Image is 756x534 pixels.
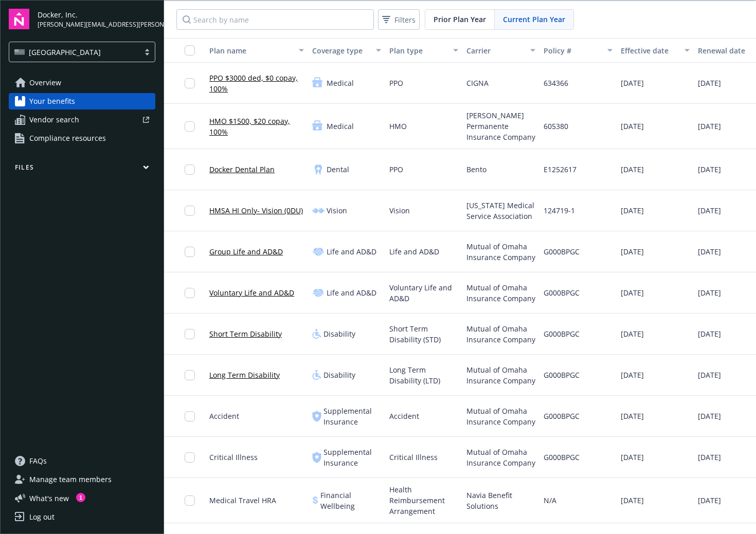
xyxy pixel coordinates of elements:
[544,164,577,175] span: E1252617
[9,75,155,91] a: Overview
[185,329,195,339] input: Toggle Row Selected
[14,47,134,58] span: [GEOGRAPHIC_DATA]
[544,45,601,56] div: Policy #
[698,78,721,88] span: [DATE]
[185,164,195,175] input: Toggle Row Selected
[38,9,155,20] span: Docker, Inc.
[185,206,195,216] input: Toggle Row Selected
[544,246,580,257] span: G000BPGC
[29,75,61,91] span: Overview
[209,370,280,380] a: Long Term Disability
[539,38,617,63] button: Policy #
[394,14,416,25] span: Filters
[503,14,565,25] span: Current Plan Year
[209,116,304,137] a: HMO $1500, $20 copay, 100%
[185,288,195,298] input: Toggle Row Selected
[544,287,580,298] span: G000BPGC
[389,205,410,216] span: Vision
[29,47,101,58] span: [GEOGRAPHIC_DATA]
[621,78,644,88] span: [DATE]
[698,121,721,132] span: [DATE]
[176,9,374,30] input: Search by name
[462,38,539,63] button: Carrier
[466,241,535,263] span: Mutual of Omaha Insurance Company
[389,282,458,304] span: Voluntary Life and AD&D
[698,164,721,175] span: [DATE]
[185,78,195,88] input: Toggle Row Selected
[327,205,347,216] span: Vision
[327,164,349,175] span: Dental
[389,121,407,132] span: HMO
[209,45,293,56] div: Plan name
[389,78,403,88] span: PPO
[185,121,195,132] input: Toggle Row Selected
[544,370,580,380] span: G000BPGC
[544,121,568,132] span: 605380
[209,246,283,257] a: Group Life and AD&D
[38,20,155,29] span: [PERSON_NAME][EMAIL_ADDRESS][PERSON_NAME][DOMAIN_NAME]
[9,9,29,29] img: navigator-logo.svg
[698,246,721,257] span: [DATE]
[466,282,535,304] span: Mutual of Omaha Insurance Company
[466,45,524,56] div: Carrier
[466,200,535,222] span: [US_STATE] Medical Service Association
[385,38,462,63] button: Plan type
[621,45,678,56] div: Effective date
[544,78,568,88] span: 634366
[323,370,355,380] span: Disability
[389,164,403,175] span: PPO
[698,328,721,339] span: [DATE]
[29,112,79,128] span: Vendor search
[308,38,385,63] button: Coverage type
[185,370,195,380] input: Toggle Row Selected
[327,287,376,298] span: Life and AD&D
[466,110,535,142] span: [PERSON_NAME] Permanente Insurance Company
[9,130,155,146] a: Compliance resources
[378,9,420,30] button: Filters
[389,364,458,386] span: Long Term Disability (LTD)
[544,205,575,216] span: 124719-1
[209,205,303,216] a: HMSA HI Only- Vision (0DU)
[185,247,195,257] input: Toggle Row Selected
[466,78,489,88] span: CIGNA
[209,164,275,175] a: Docker Dental Plan
[327,246,376,257] span: Life and AD&D
[466,323,535,345] span: Mutual of Omaha Insurance Company
[621,287,644,298] span: [DATE]
[621,370,644,380] span: [DATE]
[29,93,75,109] span: Your benefits
[327,78,354,88] span: Medical
[698,287,721,298] span: [DATE]
[617,38,694,63] button: Effective date
[205,38,308,63] button: Plan name
[29,130,106,146] span: Compliance resources
[389,45,447,56] div: Plan type
[185,45,195,56] input: Select all
[621,121,644,132] span: [DATE]
[544,328,580,339] span: G000BPGC
[9,93,155,109] a: Your benefits
[698,205,721,216] span: [DATE]
[621,246,644,257] span: [DATE]
[312,45,370,56] div: Coverage type
[466,164,487,175] span: Bento
[434,14,486,25] span: Prior Plan Year
[209,328,282,339] a: Short Term Disability
[209,287,294,298] a: Voluntary Life and AD&D
[9,112,155,128] a: Vendor search
[9,163,155,176] button: Files
[327,121,354,132] span: Medical
[380,12,418,27] span: Filters
[466,364,535,386] span: Mutual of Omaha Insurance Company
[38,9,155,29] button: Docker, Inc.[PERSON_NAME][EMAIL_ADDRESS][PERSON_NAME][DOMAIN_NAME]
[323,328,355,339] span: Disability
[621,164,644,175] span: [DATE]
[621,328,644,339] span: [DATE]
[698,370,721,380] span: [DATE]
[209,72,304,94] a: PPO $3000 ded, $0 copay, 100%
[698,45,755,56] div: Renewal date
[621,205,644,216] span: [DATE]
[389,246,439,257] span: Life and AD&D
[389,323,458,345] span: Short Term Disability (STD)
